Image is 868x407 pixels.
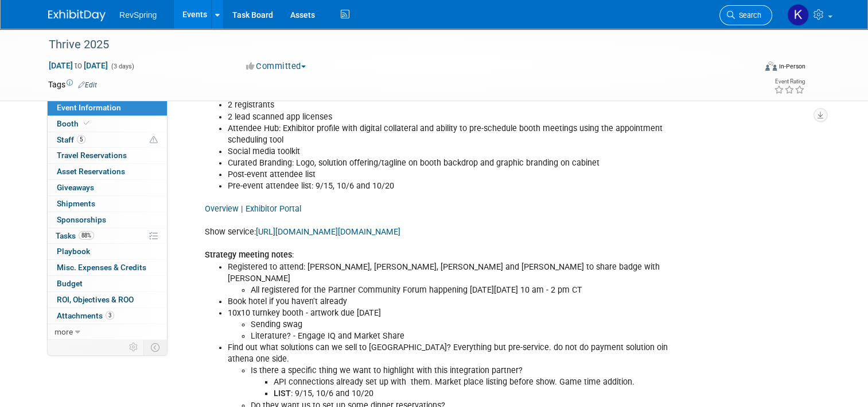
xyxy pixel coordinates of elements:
[774,79,805,85] div: Event Rating
[251,331,690,342] li: Literature? - Engage IQ and Market Share
[106,311,114,320] span: 3
[48,132,167,148] a: Staff5
[48,148,167,163] a: Travel Reservations
[124,340,144,355] td: Personalize Event Tab Strip
[274,377,690,388] li: API connections already set up with them. Market place listing before show. Game time addition.
[228,169,690,181] li: Post-event attendee list
[48,292,167,308] a: ROI, Objectives & ROO
[48,180,167,195] a: Giveaways
[57,183,94,192] span: Giveaways
[57,295,134,304] span: ROI, Objectives & ROO
[48,79,97,90] td: Tags
[119,10,157,20] span: RevSpring
[48,116,167,132] a: Booth
[242,60,310,72] button: Committed
[48,164,167,179] a: Asset Reservations
[48,244,167,259] a: Playbook
[57,247,90,256] span: Playbook
[251,365,690,400] li: Is there a specific thing we want to highlight with this integration partner?
[779,62,805,71] div: In-Person
[274,389,291,398] b: LIST
[251,285,690,296] li: All registered for the Partner Community Forum happening [DATE][DATE] 10 am - 2 pm CT
[150,135,158,145] span: Potential Scheduling Conflict -- at least one attendee is tagged in another overlapping event.
[228,146,690,158] li: Social media toolkit
[57,119,92,128] span: Booth
[48,196,167,212] a: Shipments
[765,62,777,71] img: Format-Inperson.png
[48,324,167,340] a: more
[205,250,292,260] b: Strategy meeting notes
[57,215,106,224] span: Sponsorships
[48,60,108,71] span: [DATE] [DATE]
[57,199,95,208] span: Shipments
[274,388,690,400] li: : 9/15, 10/6 and 10/20
[57,135,85,144] span: Staff
[228,123,690,146] li: Attendee Hub: Exhibitor profile with digital collateral and ability to pre-schedule booth meeting...
[228,158,690,169] li: Curated Branding: Logo, solution offering/tagline on booth backdrop and graphic branding on cabinet
[48,10,106,21] img: ExhibitDay
[79,231,94,240] span: 88%
[73,61,84,70] span: to
[57,151,127,160] span: Travel Reservations
[48,260,167,275] a: Misc. Expenses & Credits
[57,263,146,272] span: Misc. Expenses & Credits
[110,63,134,70] span: (3 days)
[228,181,690,192] li: Pre-event attendee list: 9/15, 10/6 and 10/20
[57,279,83,288] span: Budget
[77,135,85,144] span: 5
[57,311,114,320] span: Attachments
[45,34,741,55] div: Thrive 2025
[251,319,690,331] li: Sending swag
[48,276,167,291] a: Budget
[55,327,73,336] span: more
[205,204,301,214] a: Overview | Exhibitor Portal
[228,99,690,111] li: 2 registrants
[228,262,690,296] li: Registered to attend: [PERSON_NAME], [PERSON_NAME], [PERSON_NAME] and [PERSON_NAME] to share badg...
[256,227,400,237] a: [URL][DOMAIN_NAME][DOMAIN_NAME]
[84,120,89,126] i: Booth reservation complete
[144,340,168,355] td: Toggle Event Tabs
[48,212,167,228] a: Sponsorships
[78,81,97,89] a: Edit
[694,60,805,77] div: Event Format
[735,11,761,20] span: Search
[57,167,125,176] span: Asset Reservations
[719,5,772,25] a: Search
[48,100,167,116] a: Event Information
[56,231,94,240] span: Tasks
[57,103,121,112] span: Event Information
[787,4,809,26] img: Kelsey Culver
[228,112,690,123] li: 2 lead scanned app licenses
[228,308,690,342] li: 10x10 turnkey booth - artwork due [DATE]
[48,228,167,244] a: Tasks88%
[228,296,690,308] li: Book hotel if you haven't already
[48,308,167,324] a: Attachments3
